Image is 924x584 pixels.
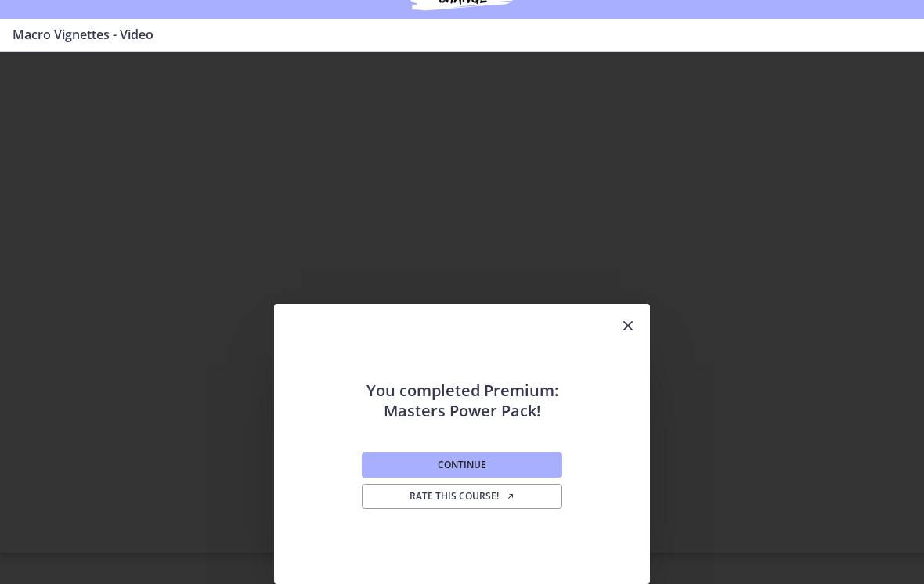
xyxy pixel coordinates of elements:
span: Continue [438,459,486,471]
a: Rate this course! Opens in a new window [362,484,562,509]
span: Rate this course! [410,490,515,503]
h2: You completed Premium: Masters Power Pack! [359,349,565,421]
i: Opens in a new window [506,492,515,501]
button: Close [606,304,650,349]
h3: Macro Vignettes - Video [13,25,893,44]
button: Continue [362,452,562,478]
